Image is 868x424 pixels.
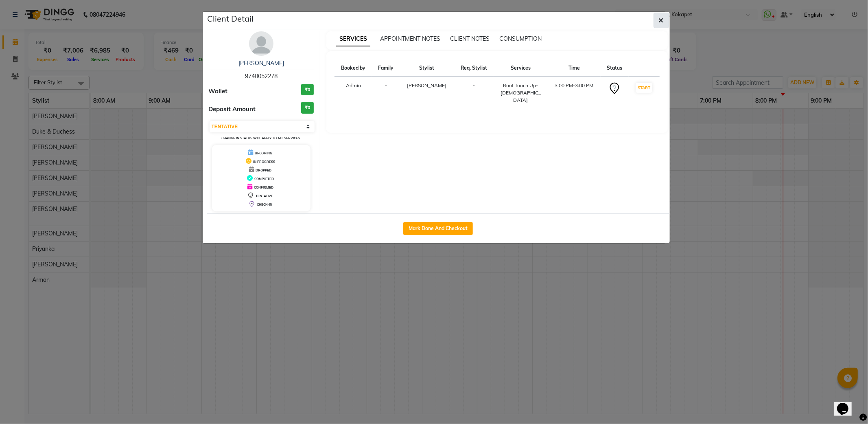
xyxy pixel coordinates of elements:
[208,13,254,25] h5: Client Detail
[238,59,284,67] a: [PERSON_NAME]
[499,35,542,42] span: CONSUMPTION
[254,177,274,181] span: COMPLETED
[209,87,228,96] span: Wallet
[601,59,628,77] th: Status
[301,102,314,114] h3: ₹0
[336,32,370,46] span: SERVICES
[256,194,273,198] span: TENTATIVE
[547,59,601,77] th: Time
[301,84,314,96] h3: ₹0
[636,83,652,93] button: START
[249,31,273,56] img: avatar
[372,77,400,109] td: -
[254,185,273,189] span: CONFIRMED
[380,35,440,42] span: APPOINTMENT NOTES
[547,77,601,109] td: 3:00 PM-3:00 PM
[400,59,454,77] th: Stylist
[209,105,256,114] span: Deposit Amount
[256,168,271,172] span: DROPPED
[257,202,272,207] span: CHECK-IN
[494,59,548,77] th: Services
[335,59,372,77] th: Booked by
[454,77,494,109] td: -
[253,160,275,164] span: IN PROGRESS
[407,82,447,88] span: [PERSON_NAME]
[834,391,860,416] iframe: chat widget
[245,72,278,80] span: 9740052278
[372,59,400,77] th: Family
[403,222,473,235] button: Mark Done And Checkout
[221,136,301,140] small: Change in status will apply to all services.
[255,151,272,155] span: UPCOMING
[335,77,372,109] td: Admin
[450,35,490,42] span: CLIENT NOTES
[499,82,543,104] div: Root Touch Up- [DEMOGRAPHIC_DATA]
[454,59,494,77] th: Req. Stylist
